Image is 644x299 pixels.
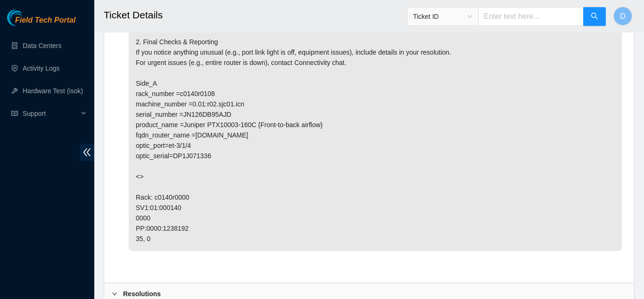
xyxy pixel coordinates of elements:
[23,65,60,72] a: Activity Logs
[620,10,626,22] span: D
[123,289,161,299] b: Resolutions
[413,9,472,24] span: Ticket ID
[112,291,117,297] span: right
[23,104,78,123] span: Support
[23,42,61,49] a: Data Centers
[591,12,598,21] span: search
[15,16,75,25] span: Field Tech Portal
[583,7,606,26] button: search
[23,87,83,95] a: Hardware Test (isok)
[11,110,18,117] span: read
[7,17,75,29] a: Akamai TechnologiesField Tech Portal
[7,9,48,26] img: Akamai Technologies
[80,144,94,161] span: double-left
[613,7,632,25] button: D
[478,7,584,26] input: Enter text here...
